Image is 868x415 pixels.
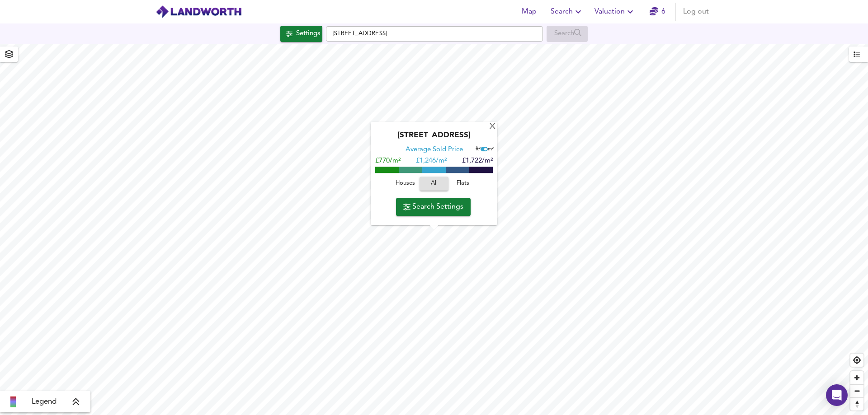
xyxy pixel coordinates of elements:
button: Search [547,3,587,21]
button: Search Settings [396,198,471,216]
span: £770/m² [375,158,401,165]
span: Map [518,5,540,18]
button: All [420,177,448,191]
input: Enter a location... [326,26,543,42]
button: Zoom out [850,384,863,397]
div: Settings [296,28,320,40]
button: Settings [280,26,322,42]
span: Houses [393,179,417,189]
div: Enable a Source before running a Search [547,26,588,42]
img: logo [156,5,242,19]
button: Log out [679,3,712,21]
div: Click to configure Search Settings [280,26,322,42]
span: £1,722/m² [462,158,493,165]
span: m² [488,147,494,152]
span: Legend [32,396,57,407]
span: Flats [451,179,475,189]
button: Reset bearing to north [850,397,863,410]
span: Search Settings [403,201,463,213]
div: [STREET_ADDRESS] [375,131,493,146]
span: Log out [683,5,709,18]
div: Average Sold Price [406,146,463,155]
span: Valuation [594,5,636,18]
a: 6 [650,5,665,18]
span: Reset bearing to north [850,398,863,410]
button: Zoom in [850,371,863,384]
button: 6 [643,3,672,21]
span: £ 1,246/m² [416,158,447,165]
button: Valuation [591,3,639,21]
div: Open Intercom Messenger [826,384,848,406]
button: Flats [448,177,477,191]
span: All [424,179,444,189]
span: Search [551,5,584,18]
button: Map [514,3,543,21]
button: Find my location [850,354,863,367]
button: Houses [391,177,420,191]
span: Zoom out [850,385,863,397]
span: ft² [476,147,481,152]
div: X [489,123,496,131]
